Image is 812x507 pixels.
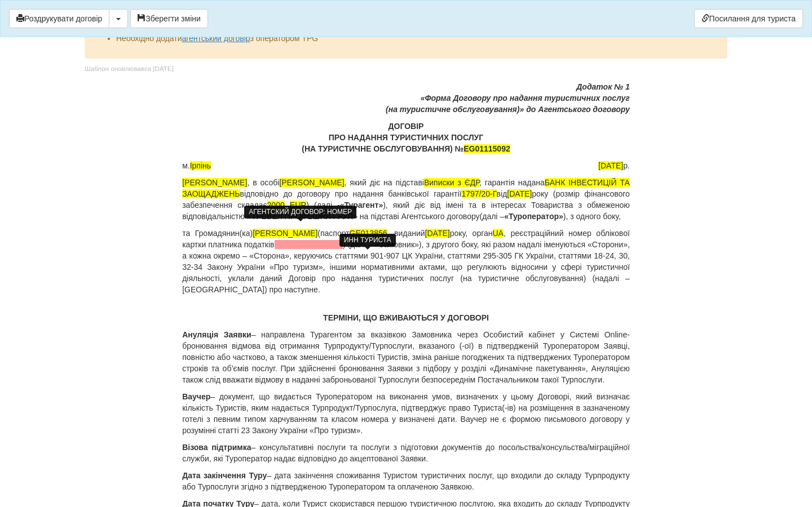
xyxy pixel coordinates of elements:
[182,392,210,401] b: Ваучер
[116,33,718,44] li: Необхідно додати з оператором TPG
[182,312,630,323] p: ТЕРМІНИ, ЩО ВЖИВАЮТЬСЯ У ДОГОВОРІ
[424,178,479,187] span: Виписки з ЄДР
[464,144,510,153] span: EG01115092
[182,471,267,480] b: Дата закінчення Туру
[340,201,383,210] b: «Турагент»
[504,212,563,221] b: «Туроператор»
[507,189,532,198] span: [DATE]
[182,121,630,154] p: ДОГОВІР ПРО НАДАННЯ ТУРИСТИЧНИХ ПОСЛУГ (НА ТУРИСТИЧНЕ ОБСЛУГОВУВАННЯ) №
[493,229,504,238] span: UA
[598,161,623,170] span: [DATE]
[461,189,496,198] span: 1797/20-Г
[9,9,109,28] button: Роздрукувати договір
[85,64,174,74] div: Шаблон оновлювався [DATE]
[182,177,630,222] p: , в особі , який діє на підставі , гарантія надана відповідно до договору про надання банківської...
[190,161,211,170] span: Ірпінь
[182,330,251,339] b: Ануляція Заявки
[182,442,630,464] p: – консультативні послуги та послуги з підготовки документів до посольства/консульства/міграційної...
[182,160,211,171] span: м.
[182,178,247,187] span: [PERSON_NAME]
[182,329,630,385] p: – направлена Турагентом за вказівкою Замовника через Особистий кабінет у Системі Online-бронюванн...
[290,201,307,210] span: EUR
[182,470,630,492] p: – дата закінчення споживання Туристом туристичних послуг, що входили до складу Турпродукту або Ту...
[339,234,396,247] div: ИНН ТУРИСТА
[182,228,630,295] p: та Громадянин(ка) (паспорт , виданий року, орган , реєстраційний номер облікової картки платника ...
[386,82,630,114] i: Додаток № 1 «Форма Договору про надання туристичних послуг (на туристичне обслуговування)» до Аге...
[694,9,803,28] a: Посилання для туриста
[182,391,630,436] p: – документ, що видається Туроператором на виконання умов, визначених у цьому Договорі, який визна...
[253,229,317,238] span: [PERSON_NAME]
[182,443,251,452] b: Візова підтримка
[279,178,344,187] span: [PERSON_NAME]
[425,229,450,238] span: [DATE]
[350,229,387,238] span: GE013856
[244,206,356,219] div: АГЕНТСКИЙ ДОГОВОР: НОМЕР
[598,160,630,171] span: р.
[267,201,285,210] span: 2000
[182,34,250,43] a: агентський договір
[130,9,208,28] button: Зберегти зміни
[182,178,630,198] span: БАНК ІНВЕСТИЦІЙ ТА ЗАОЩАДЖЕНЬ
